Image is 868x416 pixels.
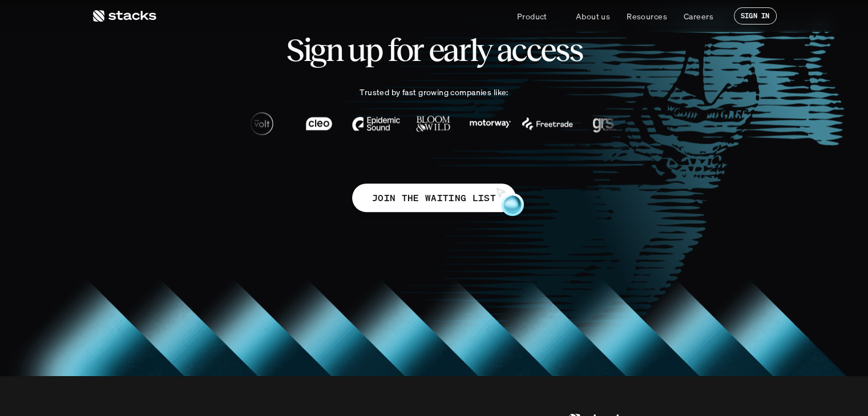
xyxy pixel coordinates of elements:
[620,6,674,26] a: Resources
[677,6,720,26] a: Careers
[741,12,770,20] p: SIGN IN
[372,189,496,206] p: JOIN THE WAITING LIST
[517,10,547,22] p: Product
[360,86,508,98] p: Trusted by fast growing companies like:
[684,10,713,22] p: Careers
[569,6,617,26] a: About us
[627,10,667,22] p: Resources
[734,7,777,25] a: SIGN IN
[576,10,610,22] p: About us
[119,32,749,68] h2: Sign up for early access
